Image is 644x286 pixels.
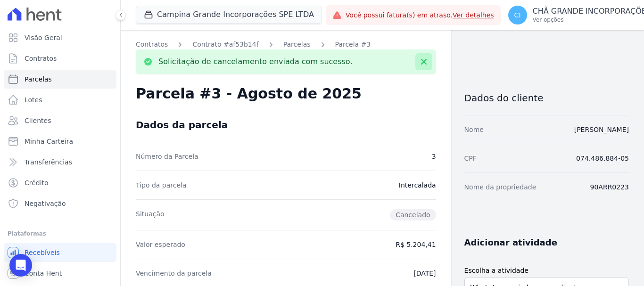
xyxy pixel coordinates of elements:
[4,153,116,172] a: Transferências
[25,54,57,63] span: Contratos
[4,90,116,109] a: Lotes
[25,199,66,208] span: Negativação
[4,264,116,283] a: Conta Hent
[432,152,436,161] dd: 3
[25,116,51,125] span: Clientes
[464,266,629,276] label: Escolha a atividade
[4,70,116,89] a: Parcelas
[4,194,116,213] a: Negativação
[453,11,494,19] a: Ver detalhes
[25,157,72,167] span: Transferências
[590,182,629,192] dd: 90ARR0223
[136,152,198,161] dt: Número da Parcela
[136,180,187,190] dt: Tipo da parcela
[4,243,116,262] a: Recebíveis
[464,182,537,192] dt: Nome da propriedade
[4,28,116,47] a: Visão Geral
[4,132,116,151] a: Minha Carteira
[136,40,436,49] nav: Breadcrumb
[25,248,60,257] span: Recebíveis
[25,269,62,278] span: Conta Hent
[514,12,521,18] span: CI
[136,269,212,278] dt: Vencimento da parcela
[399,180,436,190] dd: Intercalada
[464,154,477,163] dt: CPF
[25,137,73,146] span: Minha Carteira
[464,237,557,248] h3: Adicionar atividade
[136,85,362,102] h2: Parcela #3 - Agosto de 2025
[136,6,322,24] button: Campina Grande Incorporações SPE LTDA
[25,33,62,42] span: Visão Geral
[136,240,185,249] dt: Valor esperado
[136,209,165,221] dt: Situação
[9,254,32,277] div: Open Intercom Messenger
[346,10,494,20] span: Você possui fatura(s) em atraso.
[413,269,436,278] dd: [DATE]
[8,228,113,239] div: Plataformas
[396,240,436,249] dd: R$ 5.204,41
[158,57,352,66] p: Solicitação de cancelamento enviada com sucesso.
[390,209,436,221] span: Cancelado
[4,111,116,130] a: Clientes
[574,126,629,133] a: [PERSON_NAME]
[464,125,484,134] dt: Nome
[4,173,116,192] a: Crédito
[192,40,258,49] a: Contrato #af53b14f
[25,178,49,188] span: Crédito
[136,40,168,49] a: Contratos
[25,74,52,84] span: Parcelas
[4,49,116,68] a: Contratos
[136,119,228,131] div: Dados da parcela
[283,40,311,49] a: Parcelas
[25,95,42,105] span: Lotes
[335,40,371,49] a: Parcela #3
[576,154,629,163] dd: 074.486.884-05
[464,92,629,104] h3: Dados do cliente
